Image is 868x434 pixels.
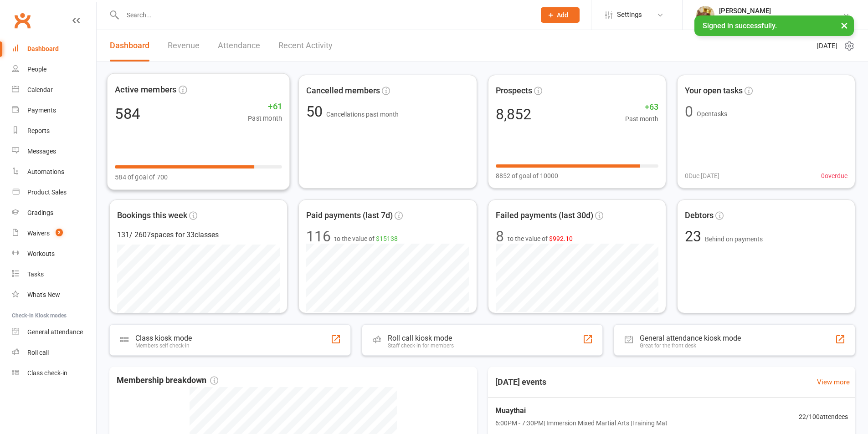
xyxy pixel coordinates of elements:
button: Add [541,7,580,23]
a: Payments [12,100,96,121]
span: 22 / 100 attendees [799,412,848,422]
div: Workouts [27,250,55,257]
div: Roll call kiosk mode [388,334,454,342]
a: Reports [12,121,96,141]
div: 116 [306,229,331,244]
a: Automations [12,162,96,182]
span: Active members [115,83,177,97]
span: 6:00PM - 7:30PM | Immersion Mixed Martial Arts | Training Mat [495,418,668,428]
a: Waivers 2 [12,223,96,244]
a: Dashboard [110,30,149,61]
div: Tasks [27,271,44,278]
a: View more [817,377,850,388]
span: Past month [625,114,658,124]
span: to the value of [334,234,398,244]
div: General attendance kiosk mode [640,334,741,342]
input: Search... [120,9,529,21]
div: Messages [27,148,56,155]
span: Behind on payments [705,235,763,243]
div: Waivers [27,230,50,237]
span: Debtors [685,209,714,222]
div: Great for the front desk [640,342,741,349]
div: [PERSON_NAME] [719,7,842,15]
div: Staff check-in for members [388,342,454,349]
span: $15138 [376,235,398,242]
div: Immersion MMA [PERSON_NAME] Waverley [719,15,842,23]
a: Calendar [12,80,96,100]
span: Prospects [496,84,532,97]
div: Calendar [27,86,53,93]
a: Tasks [12,264,96,285]
a: Attendance [218,30,260,61]
div: What's New [27,291,60,298]
span: Add [557,11,568,19]
a: Roll call [12,342,96,363]
h3: [DATE] events [488,374,554,390]
span: Cancelled members [306,84,380,97]
span: Open tasks [697,110,727,117]
div: 8 [496,229,504,244]
span: 584 of goal of 700 [115,172,168,182]
a: Product Sales [12,182,96,203]
span: Settings [617,5,642,25]
a: People [12,59,96,80]
a: What's New [12,285,96,305]
div: Class check-in [27,369,67,377]
div: Reports [27,127,50,134]
a: Dashboard [12,39,96,59]
span: 8852 of goal of 10000 [496,171,558,181]
span: [DATE] [817,41,837,51]
span: 23 [685,228,705,245]
img: thumb_image1702011042.png [696,6,714,24]
div: 584 [115,106,140,121]
a: Class kiosk mode [12,363,96,383]
a: Gradings [12,203,96,223]
div: Roll call [27,349,49,356]
div: Class kiosk mode [135,334,192,342]
span: 2 [56,229,63,236]
span: to the value of [508,234,573,244]
button: × [836,15,853,35]
span: +61 [248,100,282,113]
div: Automations [27,168,64,175]
a: Messages [12,141,96,162]
span: 0 overdue [821,171,847,181]
span: Signed in successfully. [703,21,777,30]
div: General attendance [27,328,83,336]
div: Product Sales [27,189,67,196]
span: Past month [248,113,282,124]
span: 50 [306,103,326,120]
span: Paid payments (last 7d) [306,209,393,222]
span: Failed payments (last 30d) [496,209,593,222]
span: $992.10 [549,235,573,242]
span: Your open tasks [685,84,743,97]
span: Cancellations past month [326,111,399,118]
span: 0 Due [DATE] [685,171,719,181]
div: People [27,66,46,73]
div: Dashboard [27,45,59,52]
span: Membership breakdown [117,374,218,387]
div: Members self check-in [135,342,192,349]
a: General attendance kiosk mode [12,322,96,342]
a: Recent Activity [278,30,333,61]
div: Payments [27,107,56,114]
a: Revenue [168,30,200,61]
span: Muaythai [495,405,668,417]
div: 0 [685,104,693,119]
div: Gradings [27,209,53,216]
span: Bookings this week [117,209,187,222]
a: Workouts [12,244,96,264]
div: 8,852 [496,107,531,122]
span: +63 [625,101,658,114]
div: 131 / 2607 spaces for 33 classes [117,229,280,241]
a: Clubworx [11,9,34,32]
